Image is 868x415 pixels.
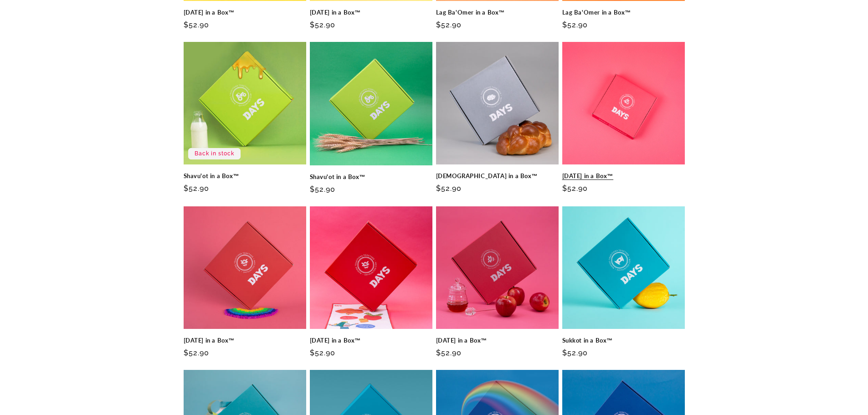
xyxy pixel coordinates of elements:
[310,337,432,344] a: [DATE] in a Box™
[562,337,685,344] a: Sukkot in a Box™
[184,9,306,16] a: [DATE] in a Box™
[310,9,432,16] a: [DATE] in a Box™
[436,337,559,344] a: [DATE] in a Box™
[562,172,685,180] a: [DATE] in a Box™
[562,9,685,16] a: Lag Ba'Omer in a Box™
[310,173,432,181] a: Shavu'ot in a Box™
[184,337,306,344] a: [DATE] in a Box™
[436,172,559,180] a: [DEMOGRAPHIC_DATA] in a Box™
[184,172,306,180] a: Shavu'ot in a Box™
[436,9,559,16] a: Lag Ba'Omer in a Box™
